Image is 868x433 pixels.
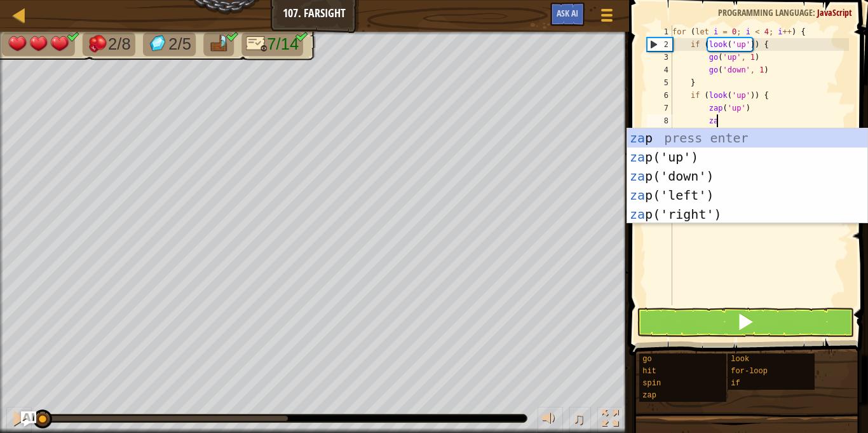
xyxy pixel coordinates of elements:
[731,367,768,376] span: for-loop
[647,89,672,102] div: 6
[557,7,578,19] span: Ask AI
[591,3,623,32] button: Show game menu
[267,35,299,53] span: 7/14
[168,35,191,53] span: 2/5
[241,32,304,56] li: Only 12 lines of code
[647,102,672,114] div: 7
[569,407,591,433] button: ♫
[642,391,656,400] span: zap
[731,355,749,364] span: look
[572,409,585,428] span: ♫
[647,64,672,76] div: 4
[6,407,32,433] button: Ctrl + P: Pause
[143,32,196,56] li: Collect the gems.
[637,308,854,337] button: Shift+Enter: Run current code.
[817,6,852,18] span: JavaScript
[731,379,740,388] span: if
[83,32,135,56] li: Defeat the enemies.
[597,407,623,433] button: Toggle fullscreen
[647,114,672,127] div: 8
[642,355,651,364] span: go
[647,76,672,89] div: 5
[203,32,234,56] li: Go to the raft.
[718,6,813,18] span: Programming language
[538,407,563,433] button: Adjust volume
[21,411,36,427] button: Ask AI
[647,25,672,38] div: 1
[813,6,817,18] span: :
[648,38,672,51] div: 2
[550,3,585,26] button: Ask AI
[642,367,656,376] span: hit
[108,35,131,53] span: 2/8
[642,379,661,388] span: spin
[647,51,672,64] div: 3
[2,32,74,56] li: Your hero must survive.
[647,127,672,140] div: 9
